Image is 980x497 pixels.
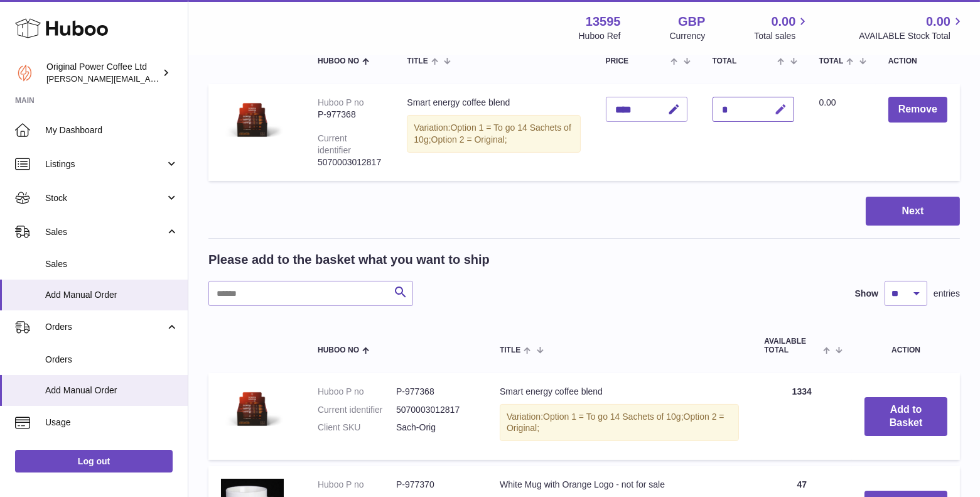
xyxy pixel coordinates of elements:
span: Orders [45,354,178,366]
div: 5070003012817 [318,156,382,168]
span: [PERSON_NAME][EMAIL_ADDRESS][DOMAIN_NAME] [46,74,252,84]
a: 0.00 Total sales [754,13,810,42]
span: My Dashboard [45,124,178,136]
span: AVAILABLE Stock Total [859,30,965,42]
button: Add to Basket [864,397,947,436]
dt: Huboo P no [318,479,396,491]
span: Option 1 = To go 14 Sachets of 10g; [414,123,571,145]
dt: Huboo P no [318,386,396,398]
span: Unit Sales Price [606,49,668,65]
span: Total [819,57,844,65]
th: Action [852,325,960,366]
a: 0.00 AVAILABLE Stock Total [859,13,965,42]
span: 0.00 [772,13,796,30]
span: Option 2 = Original; [507,412,724,434]
dt: Current identifier [318,404,396,416]
span: AVAILABLE Total [764,337,820,354]
strong: 13595 [586,13,621,30]
img: Smart energy coffee blend [221,386,284,433]
div: Variation: [407,115,580,153]
span: Listings [45,158,165,170]
dd: 5070003012817 [396,404,475,416]
span: Add Manual Order [45,289,178,301]
a: Log out [15,450,173,472]
span: Add Manual Order [45,385,178,396]
span: Total sales [754,30,810,42]
span: Sales [45,226,165,238]
div: Current identifier [318,133,351,155]
span: Option 2 = Original; [431,134,507,145]
td: Smart energy coffee blend [394,84,593,180]
span: Title [500,346,520,354]
td: Smart energy coffee blend [487,373,751,461]
td: 1334 [751,373,852,461]
dd: P-977370 [396,479,475,491]
div: Variation: [500,404,739,442]
img: Smart energy coffee blend [221,97,284,144]
img: aline@drinkpowercoffee.com [15,63,34,82]
span: AVAILABLE Total [713,49,775,65]
span: 0.00 [926,13,950,30]
label: Show [855,288,878,300]
span: Title [407,57,428,65]
span: Usage [45,417,178,429]
div: P-977368 [318,109,382,121]
span: 0.00 [819,97,836,107]
div: Original Power Coffee Ltd [46,61,159,85]
div: Huboo P no [318,97,364,107]
strong: GBP [678,13,705,30]
span: Stock [45,192,165,204]
button: Remove [888,97,947,123]
button: Next [866,197,960,226]
span: entries [934,288,960,300]
div: Currency [670,30,706,42]
dt: Client SKU [318,422,396,434]
span: Orders [45,321,165,333]
div: Action [888,57,947,65]
span: Huboo no [318,57,359,65]
span: Option 1 = To go 14 Sachets of 10g; [543,412,684,422]
div: Huboo Ref [579,30,621,42]
h2: Please add to the basket what you want to ship [208,251,490,268]
span: Sales [45,258,178,270]
dd: Sach-Orig [396,422,475,434]
span: Huboo no [318,346,359,354]
dd: P-977368 [396,386,475,398]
